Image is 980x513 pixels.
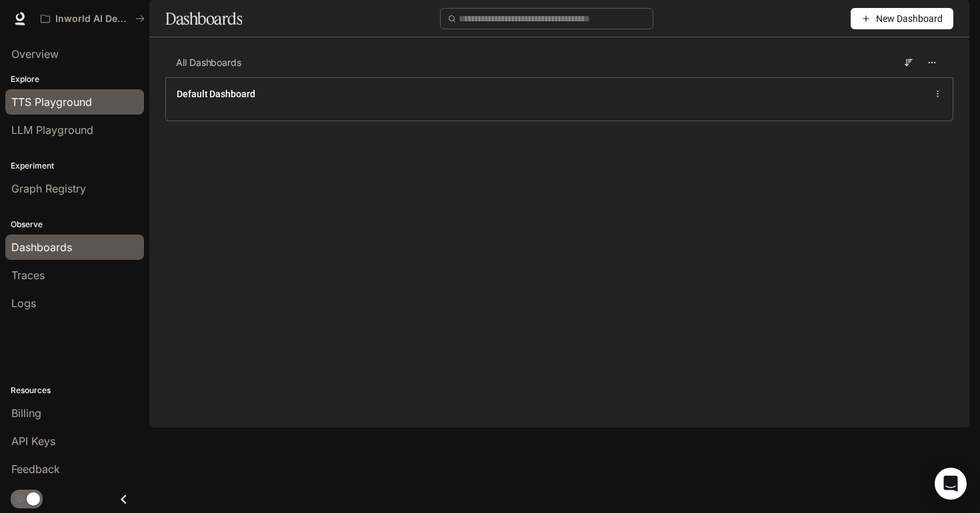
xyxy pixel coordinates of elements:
span: All Dashboards [176,56,241,69]
span: New Dashboard [876,11,943,26]
a: Default Dashboard [177,87,255,101]
p: Inworld AI Demos [55,13,130,25]
h1: Dashboards [165,5,242,32]
button: All workspaces [35,5,151,32]
div: Open Intercom Messenger [935,468,967,500]
button: New Dashboard [851,8,953,29]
